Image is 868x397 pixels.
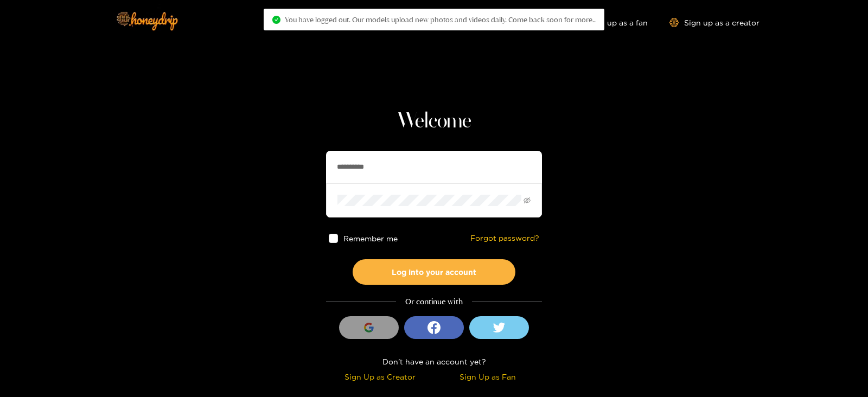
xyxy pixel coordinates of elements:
[285,15,596,24] span: You have logged out. Our models upload new photos and videos daily. Come back soon for more..
[470,234,539,243] a: Forgot password?
[573,18,648,27] a: Sign up as a fan
[669,18,759,27] a: Sign up as a creator
[353,259,515,285] button: Log into your account
[326,296,542,308] div: Or continue with
[329,370,431,383] div: Sign Up as Creator
[326,108,542,135] h1: Welcome
[437,370,539,383] div: Sign Up as Fan
[343,234,398,242] span: Remember me
[272,16,280,24] span: check-circle
[524,197,531,204] span: eye-invisible
[326,355,542,368] div: Don't have an account yet?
